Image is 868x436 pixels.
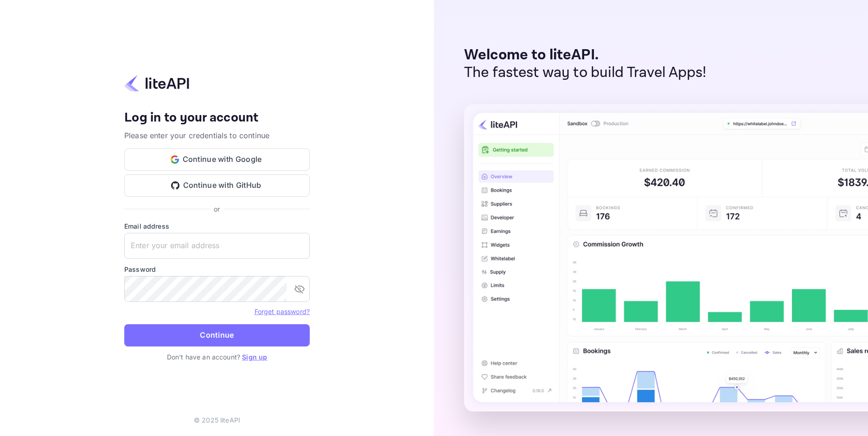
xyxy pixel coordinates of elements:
[124,233,310,259] input: Enter your email address
[124,148,310,171] button: Continue with Google
[290,280,309,298] button: toggle password visibility
[255,307,310,316] a: Forget password?
[214,204,220,214] p: or
[124,324,310,346] button: Continue
[464,64,707,82] p: The fastest way to build Travel Apps!
[124,74,189,92] img: liteapi
[124,110,310,126] h4: Log in to your account
[124,221,310,231] label: Email address
[464,46,707,64] p: Welcome to liteAPI.
[124,264,310,274] label: Password
[124,130,310,141] p: Please enter your credentials to continue
[242,353,267,361] a: Sign up
[124,174,310,197] button: Continue with GitHub
[124,352,310,362] p: Don't have an account?
[194,415,240,425] p: © 2025 liteAPI
[255,308,310,315] a: Forget password?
